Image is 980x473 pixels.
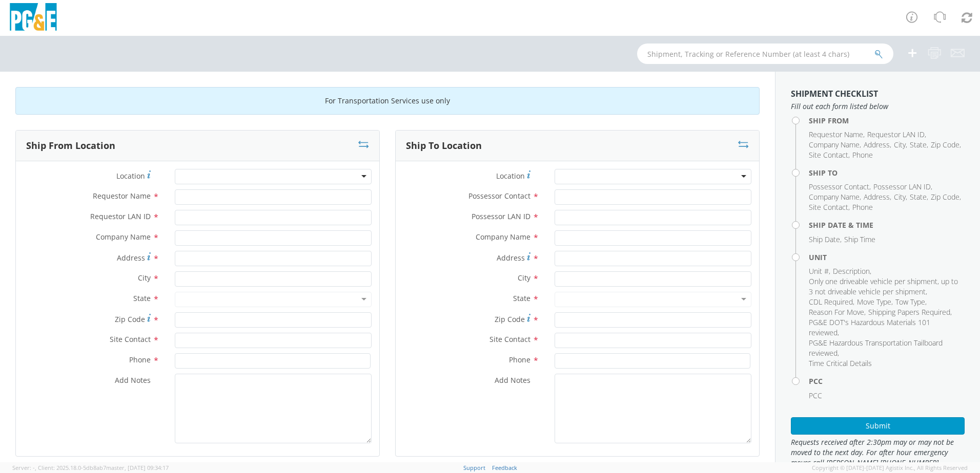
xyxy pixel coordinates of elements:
span: Copyright © [DATE]-[DATE] Agistix Inc., All Rights Reserved [812,464,968,472]
div: For Transportation Services use only [15,87,760,115]
span: Client: 2025.18.0-5db8ab7 [38,464,169,471]
li: , [809,276,962,297]
span: State [133,293,151,303]
li: , [864,192,891,202]
li: , [809,202,850,212]
span: Possessor Contact [809,182,869,191]
span: City [518,273,530,283]
li: , [931,140,961,150]
span: State [910,192,927,202]
span: Move Type [857,297,891,307]
span: CDL Required [809,297,853,307]
li: , [809,182,871,192]
span: Tow Type [895,297,925,307]
span: Location [116,171,145,181]
span: Company Name [809,192,860,202]
span: Zip Code [931,140,959,149]
li: , [910,140,928,150]
span: Phone [129,355,151,364]
li: , [867,130,926,140]
li: , [857,297,893,307]
li: , [809,150,850,160]
span: Add Notes [115,375,151,385]
span: Address [864,140,890,149]
span: Possessor LAN ID [873,182,931,191]
li: , [809,297,854,307]
span: Site Contact [110,334,151,344]
input: Shipment, Tracking or Reference Number (at least 4 chars) [637,44,893,64]
span: Time Critical Details [809,358,872,368]
span: Site Contact [489,334,530,344]
li: , [809,317,962,338]
span: Fill out each form listed below [791,101,965,112]
span: Company Name [809,140,860,149]
span: Zip Code [931,192,959,202]
span: City [894,192,906,202]
li: , [895,297,927,307]
span: Site Contact [809,150,848,160]
a: Support [463,464,485,471]
span: Company Name [96,232,151,242]
span: PCC [809,391,822,400]
li: , [809,130,865,140]
span: City [894,140,906,149]
li: , [809,266,830,276]
h4: Ship Date & Time [809,221,965,229]
img: pge-logo-06675f144f4cfa6a6814.png [8,3,59,33]
span: Reason For Move [809,307,864,317]
li: , [894,140,907,150]
span: Only one driveable vehicle per shipment, up to 3 not driveable vehicle per shipment [809,276,958,296]
span: Address [497,253,525,263]
span: PG&E Hazardous Transportation Tailboard reviewed [809,338,943,358]
span: City [138,273,151,283]
li: , [809,338,962,358]
span: Address [117,253,145,263]
button: Submit [791,417,965,435]
li: , [809,192,861,202]
h4: Ship To [809,169,965,177]
span: Add Notes [495,375,530,385]
span: PG&E DOT's Hazardous Materials 101 reviewed [809,317,930,337]
span: Requests received after 2:30pm may or may not be moved to the next day. For after hour emergency ... [791,437,965,468]
span: Requestor LAN ID [867,130,925,139]
h4: Unit [809,253,965,261]
span: Requestor LAN ID [90,211,151,221]
li: , [833,266,871,276]
h3: Ship To Location [406,141,482,151]
span: Ship Time [844,234,875,244]
span: Ship Date [809,234,840,244]
li: , [894,192,907,202]
span: Location [496,171,525,181]
span: Zip Code [495,314,525,324]
span: Site Contact [809,202,848,212]
span: State [513,293,530,303]
span: Possessor Contact [468,191,530,201]
li: , [864,140,891,150]
span: Address [864,192,890,202]
span: master, [DATE] 09:34:17 [106,464,169,471]
span: Zip Code [115,314,145,324]
h4: Ship From [809,117,965,124]
li: , [809,307,866,317]
span: Possessor LAN ID [472,211,530,221]
h4: PCC [809,377,965,385]
a: Feedback [492,464,517,471]
span: , [35,464,36,471]
span: Requestor Name [93,191,151,201]
span: Requestor Name [809,130,863,139]
span: State [910,140,927,149]
span: Phone [509,355,530,364]
span: Phone [852,150,873,160]
h3: Ship From Location [26,141,115,151]
li: , [809,140,861,150]
span: Company Name [476,232,530,242]
span: Unit # [809,266,829,276]
li: , [868,307,952,317]
span: Description [833,266,870,276]
span: Phone [852,202,873,212]
li: , [931,192,961,202]
li: , [873,182,932,192]
li: , [809,234,842,245]
span: Shipping Papers Required [868,307,950,317]
span: Server: - [12,464,36,471]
